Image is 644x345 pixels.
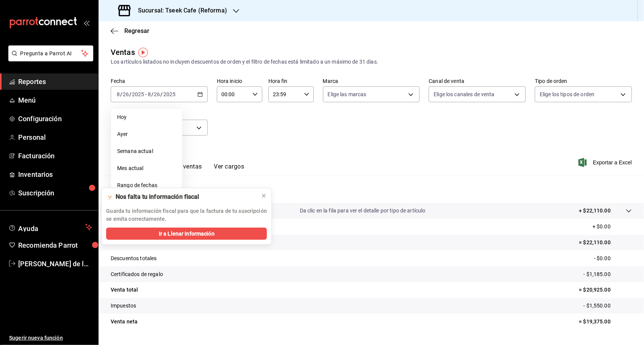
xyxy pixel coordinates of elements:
[83,20,89,26] button: open_drawer_menu
[106,193,255,201] div: 🫥 Nos falta tu información fiscal
[163,91,176,97] input: ----
[111,58,632,66] div: Los artículos listados no incluyen descuentos de orden y el filtro de fechas está limitado a un m...
[18,76,92,87] span: Reportes
[111,254,157,262] p: Descuentos totales
[159,230,215,238] span: Ir a Llenar Información
[161,91,163,97] span: /
[323,79,420,84] label: Marca
[129,91,132,97] span: /
[584,270,632,278] p: - $1,185.00
[123,163,244,176] div: navigation tabs
[5,55,93,63] a: Pregunta a Parrot AI
[111,185,632,194] p: Resumen
[132,6,227,15] h3: Sucursal: Tseek Cafe (Reforma)
[138,48,148,57] img: Tooltip marker
[540,91,594,98] span: Elige los tipos de orden
[124,27,149,34] span: Regresar
[154,91,161,97] input: --
[120,91,122,97] span: /
[111,27,149,34] button: Regresar
[584,302,632,310] p: - $1,550.00
[145,91,147,97] span: -
[9,334,92,342] span: Sugerir nueva función
[172,163,202,176] button: Ver ventas
[579,239,632,247] p: = $22,110.00
[106,207,267,223] p: Guarda tu información fiscal para que la factura de tu suscripción se emita correctamente.
[429,79,526,84] label: Canal de venta
[18,259,92,269] span: [PERSON_NAME] de la [PERSON_NAME]
[111,318,138,326] p: Venta neta
[116,91,120,97] input: --
[18,114,92,124] span: Configuración
[268,79,314,84] label: Hora fin
[18,240,92,250] span: Recomienda Parrot
[117,147,176,155] span: Semana actual
[111,302,136,310] p: Impuestos
[579,207,611,215] p: + $22,110.00
[434,91,494,98] span: Elige los canales de venta
[117,181,176,189] span: Rango de fechas
[535,79,632,84] label: Tipo de orden
[328,91,367,98] span: Elige las marcas
[300,207,426,215] p: Da clic en la fila para ver el detalle por tipo de artículo
[111,79,208,84] label: Fecha
[594,254,632,262] p: - $0.00
[18,169,92,180] span: Inventarios
[580,158,632,167] button: Exportar a Excel
[111,47,135,58] div: Ventas
[117,113,176,121] span: Hoy
[592,223,632,231] p: + $0.00
[122,91,129,97] input: --
[132,91,144,97] input: ----
[579,286,632,294] p: = $20,925.00
[111,270,163,278] p: Certificados de regalo
[18,95,92,105] span: Menú
[214,163,244,176] button: Ver cargos
[18,188,92,198] span: Suscripción
[106,228,267,240] button: Ir a Llenar Información
[117,164,176,172] span: Mes actual
[217,79,262,84] label: Hora inicio
[18,223,82,232] span: Ayuda
[8,45,93,61] button: Pregunta a Parrot AI
[18,132,92,142] span: Personal
[20,50,81,58] span: Pregunta a Parrot AI
[111,286,138,294] p: Venta total
[117,130,176,138] span: Ayer
[579,318,632,326] p: = $19,375.00
[18,151,92,161] span: Facturación
[147,91,151,97] input: --
[151,91,154,97] span: /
